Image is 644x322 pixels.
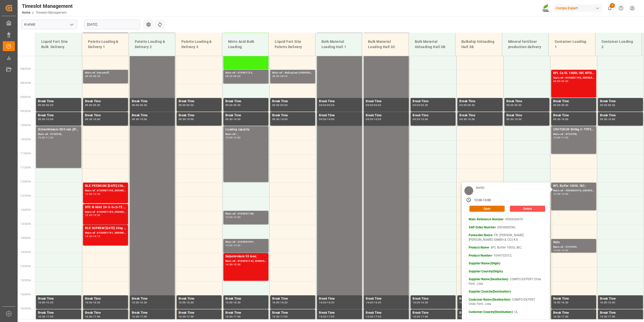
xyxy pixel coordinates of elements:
[225,104,233,106] div: 09:00
[92,214,93,216] div: -
[553,37,591,52] div: Container Loading 1
[474,198,482,203] div: 12:00
[600,99,641,104] div: Break Time
[85,193,92,195] div: 12:00
[179,296,220,301] div: Break Time
[553,136,560,139] div: 10:00
[38,310,79,315] div: Break Time
[319,37,358,52] div: Bulk Material Loading Hall 1
[132,301,139,304] div: 16:00
[366,99,407,104] div: Break Time
[132,310,173,315] div: Break Time
[561,301,569,304] div: 16:30
[85,104,92,106] div: 09:00
[600,113,641,118] div: Break Time
[225,75,233,77] div: 08:00
[225,127,266,132] div: Loading capacity
[46,118,53,120] div: 10:00
[420,118,421,120] div: -
[600,104,607,106] div: 09:00
[421,104,428,106] div: 09:30
[93,235,100,237] div: 14:15
[21,279,31,282] span: 15:30 Hr
[459,113,500,118] div: Break Time
[179,99,220,104] div: Break Time
[132,104,139,106] div: 09:00
[459,310,500,315] div: Break Time
[560,136,561,139] div: -
[85,296,126,301] div: Break Time
[374,104,381,106] div: 09:30
[474,186,486,190] div: [DATE]
[319,113,360,118] div: Break Time
[38,296,79,301] div: Break Time
[21,208,31,211] span: 13:00 Hr
[413,113,454,118] div: Break Time
[280,118,288,120] div: 10:00
[233,244,241,246] div: 14:30
[225,310,266,315] div: Break Time
[607,118,608,120] div: -
[21,20,77,29] input: Type to search/select
[469,262,500,265] strong: Supplier Name(Origin)
[21,110,31,113] span: 09:30 Hr
[133,37,171,52] div: Paletts Loading & Delivery 2
[553,127,594,132] div: CROTODUR 800kg C-TYPE BB JP;
[506,113,547,118] div: Break Time
[21,124,31,127] span: 10:00 Hr
[600,118,607,120] div: 09:30
[21,180,31,183] span: 12:00 Hr
[319,301,326,304] div: 16:00
[92,118,93,120] div: -
[560,193,561,195] div: -
[553,193,560,195] div: 12:00
[225,259,266,263] div: Main ref : 6100001142, 2000001005;
[233,244,233,246] div: -
[225,118,233,120] div: 09:30
[93,214,100,216] div: 13:30
[608,104,615,106] div: 09:30
[413,99,454,104] div: Break Time
[469,277,543,286] p: - COMPO EXPERT Chile Ferti. Ltda
[469,310,543,314] p: - CL
[279,118,280,120] div: -
[599,37,638,52] div: Container Loading 2
[272,71,313,75] div: Main ref : Stelioplast (4500005936),
[560,104,561,106] div: -
[560,80,561,82] div: -
[483,198,491,203] div: 13:00
[21,138,31,141] span: 10:30 Hr
[459,118,467,120] div: 09:30
[85,214,92,216] div: 12:45
[38,136,45,139] div: 10:00
[561,249,569,252] div: 14:30
[469,254,543,258] p: - 1694702512;
[469,269,543,274] p: -
[554,5,602,12] div: Compo Expert
[327,301,334,304] div: 16:30
[469,254,492,257] strong: Product Number
[561,136,569,139] div: 11:00
[233,118,241,120] div: 10:00
[560,301,561,304] div: -
[366,113,407,118] div: Break Time
[225,99,266,104] div: Break Time
[92,193,93,195] div: -
[21,237,31,239] span: 14:00 Hr
[233,263,241,266] div: 15:30
[413,104,420,106] div: 09:00
[553,104,560,106] div: 09:00
[326,301,327,304] div: -
[46,104,53,106] div: 09:30
[179,310,220,315] div: Break Time
[93,118,100,120] div: 10:00
[469,290,543,294] p: -
[413,301,420,304] div: 16:00
[469,246,489,249] strong: Product Name
[21,293,31,296] span: 16:00 Hr
[469,270,503,273] strong: Supplier Country(Origin)
[421,118,428,120] div: 10:00
[225,244,233,246] div: 14:00
[374,301,381,304] div: 16:30
[468,118,475,120] div: 10:00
